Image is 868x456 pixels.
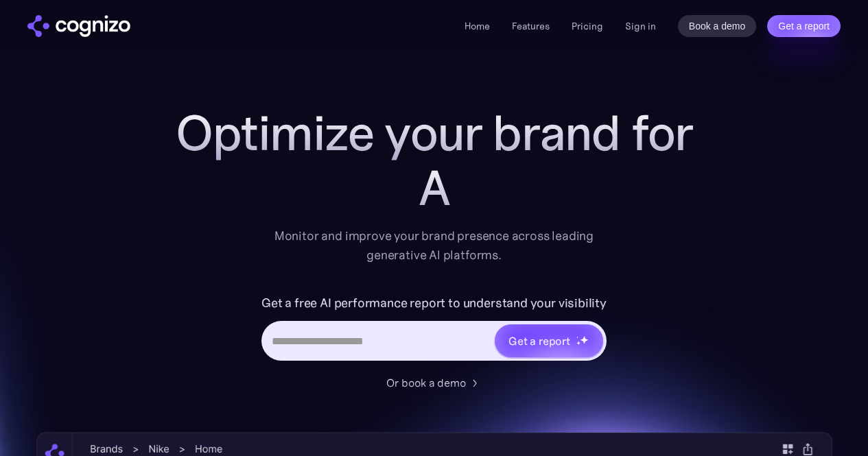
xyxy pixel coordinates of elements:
a: Home [465,20,490,32]
img: star [580,335,589,344]
div: Or book a demo [386,374,466,391]
div: Get a report [508,333,570,349]
a: home [27,15,130,37]
label: Get a free AI performance report to understand your visibility [261,292,607,314]
a: Pricing [572,20,603,32]
img: star [576,336,578,338]
div: A [160,160,709,215]
img: star [576,341,581,346]
a: Get a report [767,15,841,37]
a: Or book a demo [386,374,482,391]
a: Book a demo [678,15,757,37]
div: Monitor and improve your brand presence across leading generative AI platforms. [266,226,603,265]
form: Hero URL Input Form [261,292,607,368]
a: Get a reportstarstarstar [493,323,605,359]
img: cognizo logo [27,15,130,37]
a: Sign in [625,18,656,34]
h1: Optimize your brand for [160,106,709,160]
a: Features [512,20,550,32]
